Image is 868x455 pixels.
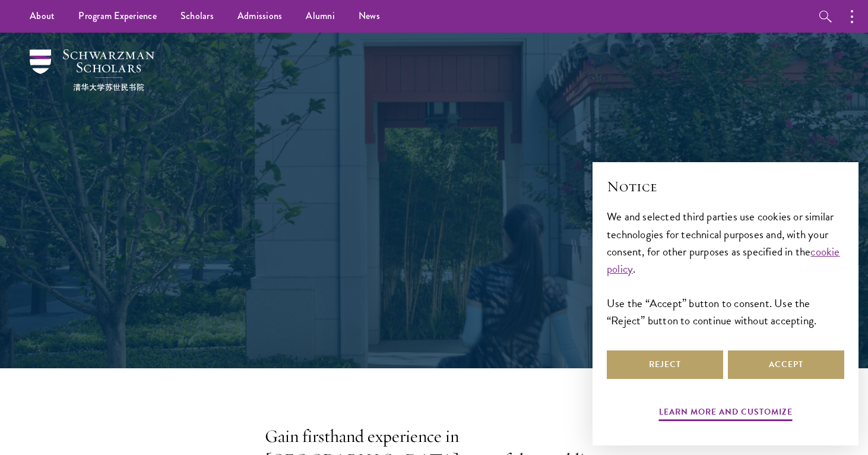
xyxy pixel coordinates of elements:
[607,176,844,197] h2: Notice
[728,350,844,379] button: Accept
[607,350,723,379] button: Reject
[659,405,793,423] button: Learn more and customize
[607,243,840,277] a: cookie policy
[607,208,844,328] div: We and selected third parties use cookies or similar technologies for technical purposes and, wit...
[30,49,154,91] img: Schwarzman Scholars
